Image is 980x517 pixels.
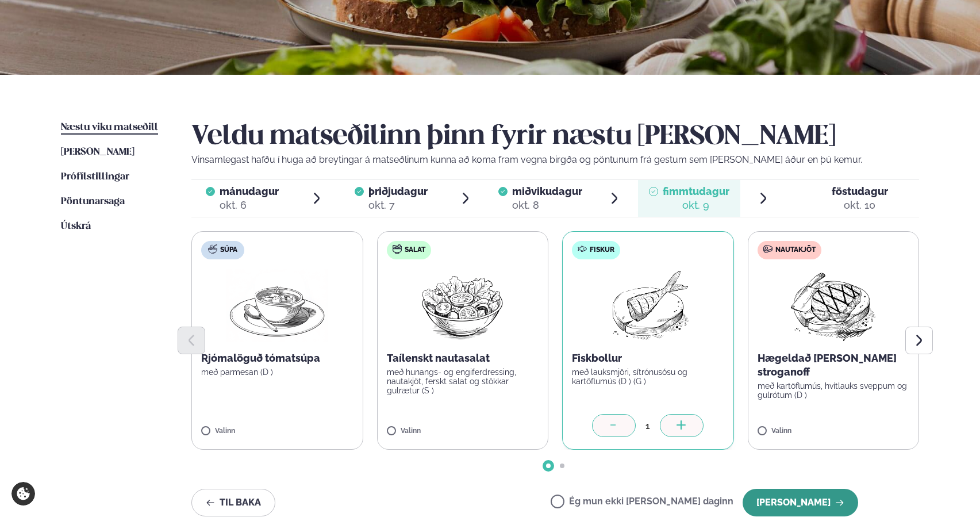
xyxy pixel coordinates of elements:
[191,489,275,516] button: Til baka
[590,246,614,255] span: Fiskur
[61,195,125,209] a: Pöntunarsaga
[663,185,729,197] span: fimmtudagur
[11,482,35,505] a: Cookie settings
[220,185,279,197] span: mánudagur
[512,185,582,197] span: miðvikudagur
[636,419,660,432] div: 1
[220,198,279,212] div: okt. 6
[782,269,884,342] img: Beef-Meat.png
[905,327,933,354] button: Next slide
[763,244,773,254] img: beef.svg
[758,351,910,379] p: Hægeldað [PERSON_NAME] stroganoff
[191,121,919,153] h2: Veldu matseðilinn þinn fyrir næstu [PERSON_NAME]
[226,269,328,342] img: Soup.png
[560,464,564,468] span: Go to slide 2
[578,244,587,254] img: fish.svg
[61,122,158,132] span: Næstu viku matseðill
[387,367,539,395] p: með hunangs- og engiferdressing, nautakjöt, ferskt salat og stökkar gulrætur (S )
[61,172,129,182] span: Prófílstillingar
[393,244,402,254] img: salad.svg
[597,269,699,342] img: Fish.png
[191,153,919,167] p: Vinsamlegast hafðu í huga að breytingar á matseðlinum kunna að koma fram vegna birgða og pöntunum...
[405,246,425,255] span: Salat
[832,185,888,197] span: föstudagur
[832,198,888,212] div: okt. 10
[61,220,91,233] a: Útskrá
[201,367,353,377] p: með parmesan (D )
[775,246,816,255] span: Nautakjöt
[61,170,129,184] a: Prófílstillingar
[412,269,513,342] img: Salad.png
[368,185,428,197] span: þriðjudagur
[387,351,539,365] p: Taílenskt nautasalat
[61,147,134,157] span: [PERSON_NAME]
[758,381,910,400] p: með kartöflumús, hvítlauks sveppum og gulrótum (D )
[208,244,217,254] img: soup.svg
[61,145,134,159] a: [PERSON_NAME]
[201,351,353,365] p: Rjómalöguð tómatsúpa
[61,221,91,231] span: Útskrá
[572,367,724,386] p: með lauksmjöri, sítrónusósu og kartöflumús (D ) (G )
[546,464,551,468] span: Go to slide 1
[220,246,237,255] span: Súpa
[512,198,582,212] div: okt. 8
[572,351,724,365] p: Fiskbollur
[743,489,858,516] button: [PERSON_NAME]
[178,327,205,354] button: Previous slide
[663,198,729,212] div: okt. 9
[61,197,125,206] span: Pöntunarsaga
[368,198,428,212] div: okt. 7
[61,121,158,135] a: Næstu viku matseðill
